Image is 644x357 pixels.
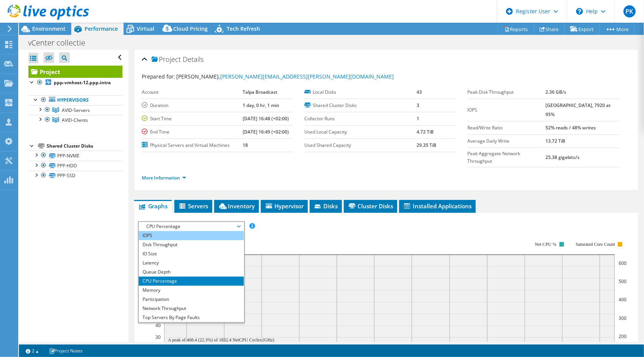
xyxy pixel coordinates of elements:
[304,102,417,109] label: Shared Cluster Disks
[243,115,289,122] b: [DATE] 16:48 (+02:00)
[28,105,122,115] a: AVID-Servers
[313,202,338,210] span: Disks
[243,102,279,109] b: 1 day, 0 hr, 1 min
[304,128,417,136] label: Used Local Capacity
[139,258,244,267] li: Latency
[28,161,122,171] a: PPP-HDD
[576,242,616,247] text: Saturated Core Count
[25,39,97,47] h1: vCenter collectie
[44,346,88,355] a: Project Notes
[28,95,122,105] a: Hypervisors
[85,25,118,32] span: Performance
[467,106,545,114] label: IOPS
[139,286,244,295] li: Memory
[467,137,545,145] label: Average Daily Write
[417,89,422,95] b: 43
[619,333,627,340] text: 200
[227,25,260,32] span: Tech Refresh
[152,56,181,63] span: Project
[155,322,161,329] text: 40
[28,151,122,160] a: PPP-NVME
[62,117,88,123] span: AVID-Clients
[243,129,289,135] b: [DATE] 16:49 (+02:00)
[599,23,635,35] a: More
[417,102,419,109] b: 3
[304,142,417,149] label: Used Shared Capacity
[142,142,243,149] label: Physical Servers and Virtual Machines
[535,242,556,247] text: Net CPU %
[142,88,243,96] label: Account
[417,129,434,135] b: 4.72 TiB
[467,124,545,132] label: Read/Write Ratio
[417,115,419,122] b: 1
[62,107,90,113] span: AVID-Servers
[143,222,240,231] span: CPU Percentage
[47,142,122,151] div: Shared Cluster Disks
[545,102,611,118] b: [GEOGRAPHIC_DATA], 7920 at 95%
[139,313,244,322] li: Top Servers By Page Faults
[142,175,186,181] a: More Information
[545,89,566,95] b: 2.36 GB/s
[221,73,394,80] a: [PERSON_NAME][EMAIL_ADDRESS][PERSON_NAME][DOMAIN_NAME]
[576,8,583,15] svg: \n
[534,23,565,35] a: Share
[168,337,274,343] text: A peak of 408.4 (22.3%) of 1832.4 NetCPU Cycles (GHz)
[54,79,111,86] b: ppp-vmhost-12.ppp.intra
[142,128,243,136] label: End Time
[137,25,154,32] span: Virtual
[304,88,417,96] label: Local Disks
[139,267,244,277] li: Queue Depth
[139,249,244,258] li: IO Size
[467,150,545,165] label: Peak Aggregate Network Throughput
[619,260,627,266] text: 600
[183,55,204,64] span: Details
[138,202,168,210] span: Graphs
[619,278,627,285] text: 500
[20,346,44,355] a: 2
[139,240,244,249] li: Disk Throughput
[178,202,208,210] span: Servers
[243,142,248,148] b: 18
[28,78,122,88] a: ppp-vmhost-12.ppp.intra
[142,73,175,80] label: Prepared for:
[467,88,545,96] label: Peak Disk Throughput
[348,202,393,210] span: Cluster Disks
[304,115,417,123] label: Collector Runs
[545,154,580,160] b: 25.38 gigabits/s
[403,202,472,210] span: Installed Applications
[28,171,122,181] a: PPP-SSD
[32,25,66,32] span: Environment
[177,73,394,80] span: [PERSON_NAME],
[28,66,122,78] a: Project
[142,102,243,109] label: Duration
[545,138,565,144] b: 13.72 TiB
[28,115,122,125] a: AVID-Clients
[624,5,636,17] span: PK
[619,296,627,303] text: 400
[619,315,627,321] text: 300
[265,202,304,210] span: Hypervisor
[139,304,244,313] li: Network Throughput
[564,23,600,35] a: Export
[417,142,436,148] b: 29.35 TiB
[218,202,255,210] span: Inventory
[155,334,161,340] text: 30
[139,295,244,304] li: Participation
[498,23,534,35] a: Reports
[142,115,243,123] label: Start Time
[243,89,277,95] b: Talpa Broadcast
[545,124,596,131] b: 52% reads / 48% writes
[173,25,208,32] span: Cloud Pricing
[139,277,244,286] li: CPU Percentage
[139,231,244,240] li: IOPS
